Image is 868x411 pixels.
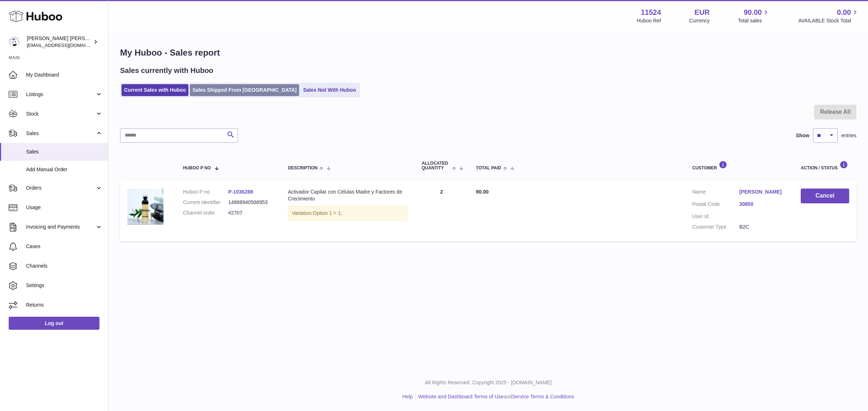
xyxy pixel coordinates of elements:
[183,166,211,170] span: Huboo P no
[798,17,859,24] span: AVAILABLE Stock Total
[288,166,318,170] span: Description
[228,189,253,195] a: P-1036288
[739,201,786,208] a: 30850
[841,132,856,139] span: entries
[694,8,710,17] strong: EUR
[26,185,95,191] span: Orders
[692,224,739,230] dt: Customer Type
[114,379,862,386] p: All Rights Reserved. Copyright 2025 - [DOMAIN_NAME]
[738,8,770,24] a: 90.00 Total sales
[183,189,228,195] dt: Huboo P no
[122,84,188,96] a: Current Sales with Huboo
[692,189,739,197] dt: Name
[476,166,501,170] span: Total paid
[744,8,762,17] span: 90.00
[9,317,99,330] a: Log out
[26,263,103,269] span: Channels
[26,302,103,308] span: Returns
[190,84,299,96] a: Sales Shipped From [GEOGRAPHIC_DATA]
[422,161,450,170] span: ALLOCATED Quantity
[27,35,92,49] div: [PERSON_NAME] [PERSON_NAME]
[9,36,20,47] img: internalAdmin-11524@internal.huboo.com
[641,8,661,17] strong: 11524
[313,210,342,216] span: Option 1 = 1;
[692,161,786,170] div: Customer
[418,394,503,399] a: Website and Dashboard Terms of Use
[414,181,469,241] td: 2
[26,224,95,230] span: Invoicing and Payments
[692,213,739,220] dt: User Id
[738,17,770,24] span: Total sales
[127,189,163,225] img: MG_9496_jpg.webp
[837,8,851,17] span: 0.00
[26,282,103,289] span: Settings
[26,243,103,250] span: Cases
[26,166,103,173] span: Add Manual Order
[689,17,710,24] div: Currency
[26,204,103,211] span: Usage
[26,91,95,98] span: Listings
[26,72,103,78] span: My Dashboard
[301,84,358,96] a: Sales Not With Huboo
[801,189,849,203] button: Cancel
[26,111,95,117] span: Stock
[692,201,739,209] dt: Postal Code
[120,47,856,59] h1: My Huboo - Sales report
[798,8,859,24] a: 0.00 AVAILABLE Stock Total
[288,189,407,202] div: Activador Capilar con Células Madre y Factores de Crecimiento
[228,199,273,206] dd: 14888940568953
[27,42,106,48] span: [EMAIL_ADDRESS][DOMAIN_NAME]
[512,394,574,399] a: Service Terms & Conditions
[228,209,273,216] dd: #2707
[476,189,489,195] span: 90.00
[288,206,407,221] div: Variation:
[637,17,661,24] div: Huboo Ref
[26,130,95,137] span: Sales
[739,224,786,230] dd: B2C
[183,199,228,206] dt: Current identifier
[120,66,213,75] h2: Sales currently with Huboo
[26,148,103,155] span: Sales
[416,393,574,400] li: and
[801,161,849,170] div: Action / Status
[796,132,809,139] label: Show
[403,394,413,399] a: Help
[739,189,786,195] a: [PERSON_NAME]
[183,209,228,216] dt: Channel order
